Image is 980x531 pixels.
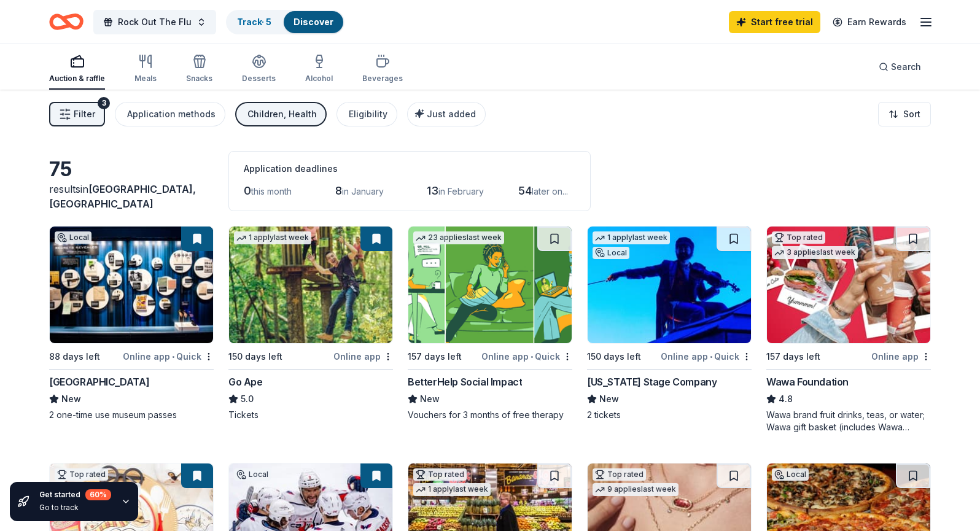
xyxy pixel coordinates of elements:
div: Local [772,468,809,481]
div: Alcohol [305,74,333,83]
button: Desserts [242,49,276,90]
button: Search [869,55,931,79]
div: Top rated [413,468,467,481]
span: in February [438,186,484,196]
div: results [49,182,214,211]
button: Eligibility [336,102,397,126]
div: Top rated [772,231,825,244]
button: Application methods [115,102,225,126]
span: Rock Out The Flu [118,15,192,29]
button: Track· 5Discover [226,10,344,34]
div: Online app Quick [123,349,214,364]
span: • [531,352,533,362]
div: 150 days left [587,349,641,364]
a: Discover [294,17,333,27]
div: Meals [134,74,157,83]
div: Go to track [39,503,111,513]
div: 1 apply last week [234,231,311,244]
button: Auction & raffle [49,49,105,90]
img: Image for Go Ape [229,227,392,343]
div: 1 apply last week [593,231,670,244]
img: Image for Wawa Foundation [767,227,930,343]
div: Vouchers for 3 months of free therapy [408,409,572,421]
button: Filter3 [49,102,105,126]
span: 5.0 [241,392,254,406]
img: Image for International Spy Museum [50,227,213,343]
div: Application methods [127,107,216,122]
a: Start free trial [729,11,820,33]
a: Home [49,7,84,36]
span: New [420,392,440,406]
div: BetterHelp Social Impact [408,374,522,389]
span: 4.8 [779,392,793,406]
span: this month [251,186,292,196]
img: Image for BetterHelp Social Impact [408,227,572,343]
div: 60 % [85,489,111,500]
div: 2 tickets [587,409,752,421]
div: [GEOGRAPHIC_DATA] [49,374,149,389]
div: Application deadlines [244,161,575,176]
button: Just added [407,102,486,126]
span: • [710,352,712,362]
div: Online app Quick [481,349,572,364]
div: Local [55,231,91,244]
div: 3 applies last week [772,246,858,259]
div: 23 applies last week [413,231,504,244]
div: Desserts [242,74,276,83]
div: Wawa brand fruit drinks, teas, or water; Wawa gift basket (includes Wawa products and coupons) [766,409,931,433]
div: Top rated [55,468,108,481]
img: Image for Virginia Stage Company [588,227,751,343]
div: 88 days left [49,349,100,364]
div: 9 applies last week [593,483,679,496]
div: Online app Quick [661,349,752,364]
div: Top rated [593,468,646,481]
a: Image for Go Ape1 applylast week150 days leftOnline appGo Ape5.0Tickets [228,226,393,421]
div: 157 days left [766,349,820,364]
div: Online app [333,349,393,364]
div: 3 [98,97,110,109]
div: Local [234,468,271,481]
span: Sort [903,107,920,122]
div: 1 apply last week [413,483,491,496]
a: Image for International Spy MuseumLocal88 days leftOnline app•Quick[GEOGRAPHIC_DATA]New2 one-time... [49,226,214,421]
button: Meals [134,49,157,90]
a: Image for BetterHelp Social Impact23 applieslast week157 days leftOnline app•QuickBetterHelp Soci... [408,226,572,421]
div: Go Ape [228,374,263,389]
div: Get started [39,489,111,500]
a: Earn Rewards [825,11,914,33]
button: Snacks [186,49,212,90]
div: Wawa Foundation [766,374,849,389]
div: 157 days left [408,349,462,364]
button: Rock Out The Flu [93,10,216,34]
span: in [49,183,196,210]
button: Alcohol [305,49,333,90]
span: in January [342,186,384,196]
button: Children, Health [235,102,327,126]
button: Beverages [362,49,403,90]
div: 2 one-time use museum passes [49,409,214,421]
div: Auction & raffle [49,74,105,83]
a: Image for Wawa FoundationTop rated3 applieslast week157 days leftOnline appWawa Foundation4.8Wawa... [766,226,931,433]
div: Snacks [186,74,212,83]
span: 54 [518,184,532,197]
span: [GEOGRAPHIC_DATA], [GEOGRAPHIC_DATA] [49,183,196,210]
span: New [61,392,81,406]
div: Eligibility [349,107,387,122]
span: Filter [74,107,95,122]
span: 13 [427,184,438,197]
div: Tickets [228,409,393,421]
span: Search [891,60,921,74]
button: Sort [878,102,931,126]
div: 150 days left [228,349,282,364]
span: later on... [532,186,568,196]
a: Image for Virginia Stage Company1 applylast weekLocal150 days leftOnline app•Quick[US_STATE] Stag... [587,226,752,421]
div: Local [593,247,629,259]
div: 75 [49,157,214,182]
div: Online app [871,349,931,364]
div: Beverages [362,74,403,83]
div: [US_STATE] Stage Company [587,374,717,389]
span: • [172,352,174,362]
a: Track· 5 [237,17,271,27]
span: Just added [427,109,476,119]
div: Children, Health [247,107,317,122]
